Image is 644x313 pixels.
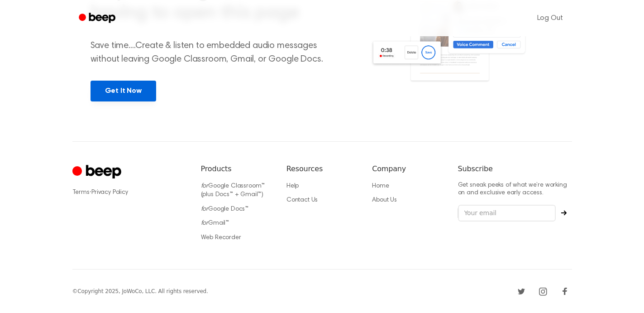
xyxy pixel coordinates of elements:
[458,205,556,222] input: Your email
[201,206,209,212] i: for
[201,183,209,189] i: for
[536,284,550,299] a: Instagram
[72,10,124,27] a: Beep
[458,182,572,197] p: Get sneak peeks of what we’re working on and exclusive early access.
[558,284,572,299] a: Facebook
[556,210,572,216] button: Subscribe
[201,235,241,241] a: Web Recorder
[286,164,358,174] h6: Resources
[72,189,90,196] a: Terms
[91,39,334,66] p: Save time....Create & listen to embedded audio messages without leaving Google Classroom, Gmail, ...
[201,183,265,198] a: forGoogle Classroom™ (plus Docs™ + Gmail™)
[372,164,443,174] h6: Company
[72,164,124,181] a: Cruip
[528,7,572,29] a: Log Out
[201,206,249,212] a: forGoogle Docs™
[201,220,209,226] i: for
[72,287,208,295] div: © Copyright 2025, JoWoCo, LLC. All rights reserved.
[372,197,397,203] a: About Us
[372,183,389,189] a: Home
[458,164,572,174] h6: Subscribe
[91,81,156,101] a: Get It Now
[514,284,529,299] a: Twitter
[91,189,128,196] a: Privacy Policy
[201,164,272,174] h6: Products
[286,183,299,189] a: Help
[201,220,229,226] a: forGmail™
[286,197,318,203] a: Contact Us
[72,188,186,197] div: ·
